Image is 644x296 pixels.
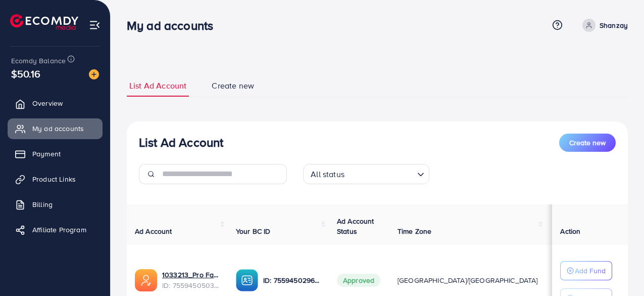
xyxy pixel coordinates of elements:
a: Product Links [8,169,103,189]
div: <span class='underline'>1033213_Pro Fashion_1760071755441</span></br>7559450503621459985 [162,270,220,290]
span: Time Zone [398,226,431,236]
span: Create new [569,138,606,148]
span: Ad Account Status [337,216,374,236]
img: menu [89,19,101,31]
a: Shanzay [578,19,628,32]
a: 1033213_Pro Fashion_1760071755441 [162,270,220,280]
p: Add Fund [575,265,606,277]
span: Approved [337,274,380,287]
span: All status [309,167,346,182]
span: ID: 7559450503621459985 [162,280,220,290]
span: Ad Account [135,226,172,236]
h3: My ad accounts [127,18,221,33]
img: image [89,69,99,79]
span: Ecomdy Balance [11,56,66,66]
span: Billing [32,199,53,209]
div: Search for option [303,164,429,184]
p: ID: 7559450296657805313 [263,274,321,286]
span: Overview [32,98,63,108]
span: $50.16 [11,66,40,81]
input: Search for option [348,165,413,182]
span: Payment [32,149,61,159]
span: Affiliate Program [32,225,86,235]
p: Shanzay [600,19,628,31]
span: My ad accounts [32,123,84,134]
h3: List Ad Account [139,135,223,150]
img: ic-ba-acc.ded83a64.svg [236,269,258,291]
img: ic-ads-acc.e4c84228.svg [135,269,157,291]
a: My ad accounts [8,118,103,139]
span: [GEOGRAPHIC_DATA]/[GEOGRAPHIC_DATA] [398,275,538,285]
span: Create new [212,80,254,92]
img: logo [10,14,78,30]
span: Product Links [32,174,76,184]
a: Payment [8,144,103,164]
span: List Ad Account [129,80,186,92]
span: Your BC ID [236,226,271,236]
button: Add Fund [560,261,612,280]
span: Action [560,226,580,236]
a: Billing [8,194,103,215]
a: Overview [8,93,103,113]
a: Affiliate Program [8,220,103,240]
button: Create new [559,134,616,152]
